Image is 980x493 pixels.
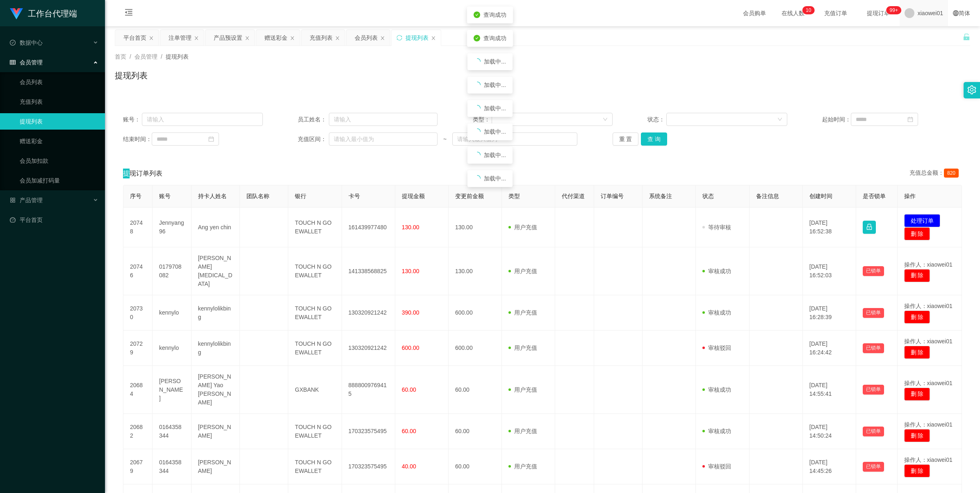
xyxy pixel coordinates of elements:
span: 员工姓名： [298,115,329,124]
td: 60.00 [449,366,502,414]
td: 130.00 [449,247,502,295]
span: 600.00 [402,345,419,351]
td: TOUCH N GO EWALLET [288,247,342,295]
td: 600.00 [449,331,502,366]
i: 图标: close [149,36,154,41]
button: 已锁单 [863,462,884,472]
span: 390.00 [402,309,419,316]
span: 提现列表 [166,53,189,60]
i: 图标: close [380,36,385,41]
td: 20748 [123,208,153,247]
input: 请输入 [329,113,438,126]
i: 图标: check-circle-o [10,40,16,46]
td: 130.00 [449,208,502,247]
button: 删 除 [904,429,930,442]
span: 变更前金额 [455,193,484,199]
span: 审核驳回 [702,463,731,470]
i: icon: loading [474,175,481,182]
td: TOUCH N GO EWALLET [288,331,342,366]
td: 20684 [123,366,153,414]
span: 操作人：xiaowei01 [904,338,953,345]
div: 充值总金额： [909,169,962,178]
td: TOUCH N GO EWALLET [288,295,342,331]
span: 卡号 [349,193,360,199]
button: 已锁单 [863,266,884,276]
span: 操作人：xiaowei01 [904,380,953,386]
span: 加载中... [484,82,506,88]
div: 提现列表 [406,30,428,46]
sup: 10 [802,6,814,14]
span: 审核成功 [702,386,731,393]
i: 图标: sync [397,35,402,41]
a: 提现列表 [20,113,98,130]
i: 图标: close [431,36,436,41]
span: 结束时间： [123,135,152,144]
td: TOUCH N GO EWALLET [288,449,342,484]
span: 提现订单 [863,10,894,16]
p: 1 [806,6,809,14]
span: 用户充值 [508,386,537,393]
p: 0 [809,6,811,14]
span: 加载中... [484,128,506,135]
span: 等待审核 [702,224,731,231]
td: 20679 [123,449,153,484]
span: 审核驳回 [702,345,731,351]
span: 账号 [159,193,171,199]
i: 图标: close [290,36,295,41]
span: 账号： [123,115,142,124]
td: 20730 [123,295,153,331]
td: 20729 [123,331,153,366]
i: icon: loading [474,152,481,158]
span: 首页 [115,53,126,60]
span: 60.00 [402,386,416,393]
i: 图标: setting [967,85,976,94]
span: 团队名称 [246,193,269,199]
span: 用户充值 [508,224,537,231]
span: 类型： [473,115,492,124]
span: 持卡人姓名 [198,193,227,199]
i: icon: loading [474,58,481,65]
button: 删 除 [904,310,930,324]
div: 平台首页 [123,30,146,46]
span: 加载中... [484,105,506,112]
i: 图标: menu-fold [115,0,143,27]
span: 加载中... [484,58,506,65]
i: 图标: table [10,59,16,65]
span: 创建时间 [809,193,832,199]
td: TOUCH N GO EWALLET [288,208,342,247]
a: 赠送彩金 [20,133,98,149]
i: 图标: down [777,117,782,123]
button: 删 除 [904,346,930,359]
span: 类型 [508,193,520,199]
td: 60.00 [449,414,502,449]
span: 充值订单 [820,10,851,16]
input: 请输入最大值为 [452,132,577,146]
td: [DATE] 16:28:39 [803,295,856,331]
td: 161439977480 [342,208,395,247]
span: 操作人：xiaowei01 [904,421,953,428]
a: 会员列表 [20,74,98,90]
div: 充值列表 [310,30,333,46]
span: 操作人：xiaowei01 [904,456,953,463]
span: 820 [944,169,959,178]
span: 用户充值 [508,268,537,274]
td: 60.00 [449,449,502,484]
td: Ang yen chin [191,208,240,247]
span: 操作 [904,193,916,199]
i: icon: check-circle [474,35,480,41]
span: 状态： [647,115,667,124]
td: [DATE] 14:50:24 [803,414,856,449]
td: TOUCH N GO EWALLET [288,414,342,449]
td: Jennyang96 [153,208,191,247]
span: 产品管理 [10,197,43,203]
span: / [130,53,131,60]
button: 查 询 [641,132,667,146]
h1: 提现列表 [115,69,148,82]
span: 在线人数 [777,10,809,16]
span: 操作人：xiaowei01 [904,303,953,309]
td: [PERSON_NAME] [191,414,240,449]
i: icon: loading [474,82,481,88]
button: 重 置 [613,132,639,146]
td: 20682 [123,414,153,449]
button: 处理订单 [904,214,940,227]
